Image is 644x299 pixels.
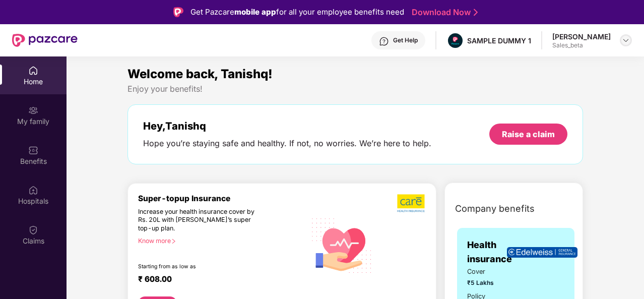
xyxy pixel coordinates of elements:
div: Get Help [393,36,418,44]
div: Sales_beta [552,41,611,49]
img: New Pazcare Logo [12,34,78,47]
div: Know more [138,237,300,244]
span: Health insurance [467,238,512,267]
div: Enjoy your benefits! [127,84,583,94]
img: Pazcare_Alternative_logo-01-01.png [448,33,463,48]
img: svg+xml;base64,PHN2ZyBpZD0iQ2xhaW0iIHhtbG5zPSJodHRwOi8vd3d3LnczLm9yZy8yMDAwL3N2ZyIgd2lkdGg9IjIwIi... [28,225,38,235]
div: SAMPLE DUMMY 1 [467,36,531,45]
div: Hope you’re staying safe and healthy. If not, no worries. We’re here to help. [143,138,431,149]
span: Welcome back, Tanishq! [127,67,273,81]
img: svg+xml;base64,PHN2ZyBpZD0iSGVscC0zMngzMiIgeG1sbnM9Imh0dHA6Ly93d3cudzMub3JnLzIwMDAvc3ZnIiB3aWR0aD... [379,36,389,46]
img: b5dec4f62d2307b9de63beb79f102df3.png [397,194,426,213]
img: svg+xml;base64,PHN2ZyB3aWR0aD0iMjAiIGhlaWdodD0iMjAiIHZpZXdCb3g9IjAgMCAyMCAyMCIgZmlsbD0ibm9uZSIgeG... [28,105,38,115]
div: ₹ 608.00 [138,274,296,286]
img: svg+xml;base64,PHN2ZyBpZD0iRHJvcGRvd24tMzJ4MzIiIHhtbG5zPSJodHRwOi8vd3d3LnczLm9yZy8yMDAwL3N2ZyIgd2... [622,36,630,44]
span: right [171,238,176,244]
div: Increase your health insurance cover by Rs. 20L with [PERSON_NAME]’s super top-up plan. [138,208,263,233]
img: insurerLogo [507,247,577,258]
div: Hey, Tanishq [143,120,431,132]
img: Stroke [474,7,478,18]
span: Cover [467,267,504,277]
img: svg+xml;base64,PHN2ZyBpZD0iQmVuZWZpdHMiIHhtbG5zPSJodHRwOi8vd3d3LnczLm9yZy8yMDAwL3N2ZyIgd2lkdGg9Ij... [28,145,38,155]
div: Starting from as low as [138,263,263,270]
span: Company benefits [455,202,535,216]
div: Super-topup Insurance [138,194,306,203]
img: svg+xml;base64,PHN2ZyBpZD0iSG9tZSIgeG1sbnM9Imh0dHA6Ly93d3cudzMub3JnLzIwMDAvc3ZnIiB3aWR0aD0iMjAiIG... [28,66,38,76]
img: svg+xml;base64,PHN2ZyBpZD0iSG9zcGl0YWxzIiB4bWxucz0iaHR0cDovL3d3dy53My5vcmcvMjAwMC9zdmciIHdpZHRoPS... [28,185,38,195]
img: Logo [173,7,183,17]
span: ₹5 Lakhs [467,278,504,288]
div: Raise a claim [502,129,555,140]
div: [PERSON_NAME] [552,32,611,41]
div: Get Pazcare for all your employee benefits need [190,6,404,18]
a: Download Now [412,7,475,18]
strong: mobile app [234,7,276,17]
img: svg+xml;base64,PHN2ZyB4bWxucz0iaHR0cDovL3d3dy53My5vcmcvMjAwMC9zdmciIHhtbG5zOnhsaW5rPSJodHRwOi8vd3... [306,208,378,281]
